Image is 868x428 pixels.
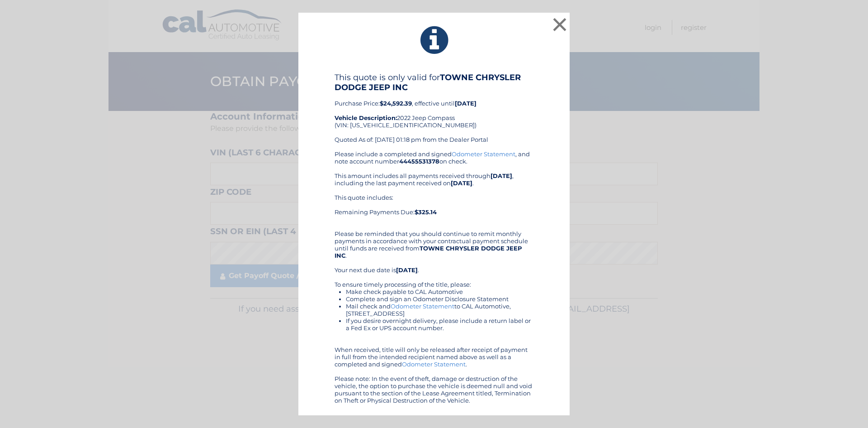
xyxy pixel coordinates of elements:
[391,303,454,310] a: Odometer Statement
[402,361,466,368] a: Odometer Statement
[335,245,522,259] b: TOWNE CHRYSLER DODGE JEEP INC
[451,179,472,187] b: [DATE]
[335,72,533,92] h4: This quote is only valid for
[415,208,437,216] b: $325.14
[396,266,418,274] b: [DATE]
[380,100,412,107] b: $24,592.39
[346,288,533,295] li: Make check payable to CAL Automotive
[346,303,533,317] li: Mail check and to CAL Automotive, [STREET_ADDRESS]
[335,72,533,150] div: Purchase Price: , effective until 2022 Jeep Compass (VIN: [US_VEHICLE_IDENTIFICATION_NUMBER]) Quo...
[346,295,533,303] li: Complete and sign an Odometer Disclosure Statement
[399,158,439,165] b: 44455531378
[346,317,533,332] li: If you desire overnight delivery, please include a return label or a Fed Ex or UPS account number.
[551,15,569,34] button: ×
[491,172,512,179] b: [DATE]
[452,150,515,158] a: Odometer Statement
[335,194,533,223] div: This quote includes: Remaining Payments Due:
[335,114,397,121] strong: Vehicle Description:
[455,100,476,107] b: [DATE]
[335,150,533,404] div: Please include a completed and signed , and note account number on check. This amount includes al...
[335,72,521,92] b: TOWNE CHRYSLER DODGE JEEP INC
